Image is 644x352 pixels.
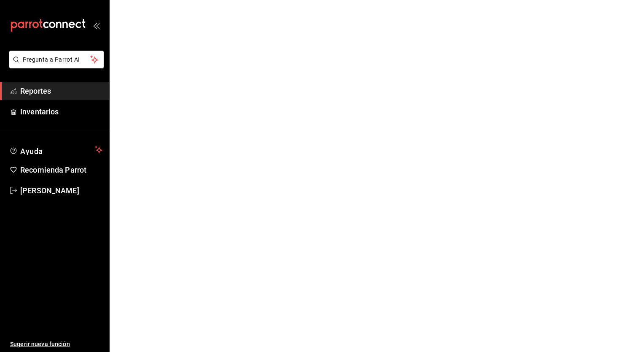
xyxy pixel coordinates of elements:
span: [PERSON_NAME] [20,185,102,196]
span: Ayuda [20,145,91,155]
span: Sugerir nueva función [10,340,102,349]
button: open_drawer_menu [93,22,99,29]
button: Pregunta a Parrot AI [9,51,104,68]
span: Inventarios [20,106,102,117]
span: Recomienda Parrot [20,164,102,176]
a: Pregunta a Parrot AI [6,61,104,70]
span: Pregunta a Parrot AI [23,55,91,64]
span: Reportes [20,85,102,97]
